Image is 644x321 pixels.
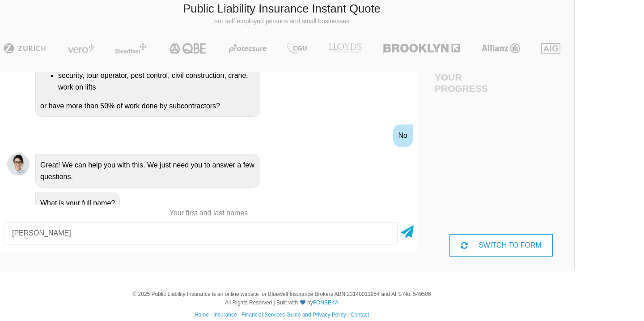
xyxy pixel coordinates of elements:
[35,154,260,188] div: Great! We can help you with this. We just need you to answer a few questions.
[324,43,367,54] img: LLOYD's | Public Liability Insurance
[313,300,339,306] a: FONSEKA
[284,43,310,54] img: CGU | Public Liability Insurance
[351,312,369,318] a: Contact
[225,43,271,54] img: Protecsure | Public Liability Insurance
[58,70,255,93] li: security, tour operator, pest control, civil construction, crane, work on lifts
[35,193,120,214] div: What is your full name?
[435,72,501,94] h4: Your Progress
[213,312,237,318] a: Insurance
[111,43,151,54] img: Steadfast | Public Liability Insurance
[449,234,553,257] div: SWITCH TO FORM
[241,312,346,318] a: Financial Services Guide and Privacy Policy
[4,222,398,244] input: Your first and last names
[538,43,564,54] img: AIG | Public Liability Insurance
[164,43,212,54] img: QBE | Public Liability Insurance
[380,43,463,54] img: Brooklyn | Public Liability Insurance
[64,43,98,54] img: Vero | Public Liability Insurance
[477,43,525,54] img: Allianz | Public Liability Insurance
[195,312,209,318] a: Home
[393,124,413,147] div: No
[7,153,30,175] img: Chatbot | PLI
